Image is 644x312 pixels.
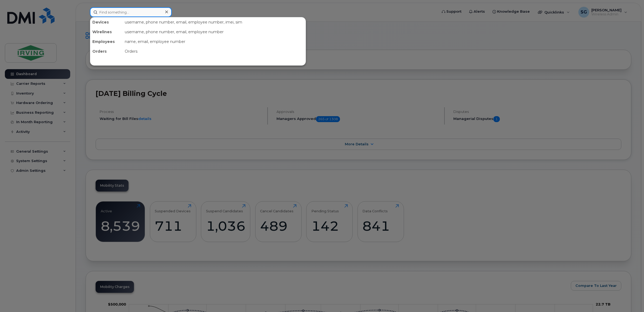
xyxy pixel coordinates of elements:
[90,46,123,56] div: Orders
[123,37,306,46] div: name, email, employee number
[123,17,306,27] div: username, phone number, email, employee number, imei, sim
[90,27,123,37] div: Wirelines
[123,46,306,56] div: Orders
[90,17,123,27] div: Devices
[123,27,306,37] div: username, phone number, email, employee number
[90,37,123,46] div: Employees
